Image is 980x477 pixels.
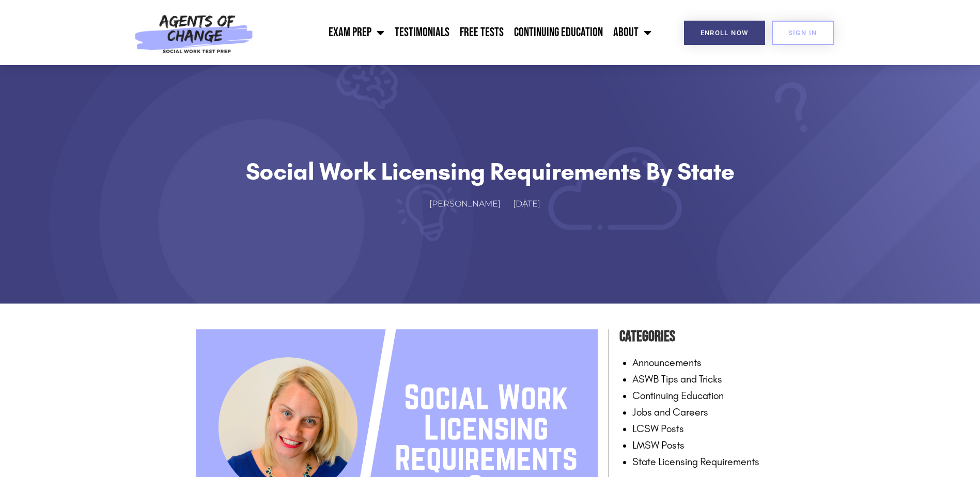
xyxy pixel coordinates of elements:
[222,157,759,186] h1: Social Work Licensing Requirements by State
[632,422,684,435] a: LCSW Posts
[632,356,702,369] a: Announcements
[772,21,834,45] a: SIGN IN
[632,406,708,418] a: Jobs and Careers
[509,20,608,45] a: Continuing Education
[684,21,765,45] a: Enroll Now
[323,20,390,45] a: Exam Prep
[632,389,724,402] a: Continuing Education
[632,455,759,468] a: State Licensing Requirements
[390,20,455,45] a: Testimonials
[608,20,657,45] a: About
[259,20,657,45] nav: Menu
[455,20,509,45] a: Free Tests
[632,439,685,451] a: LMSW Posts
[429,197,511,212] a: [PERSON_NAME]
[788,29,817,36] span: SIGN IN
[701,29,749,36] span: Enroll Now
[513,197,551,212] a: [DATE]
[513,199,540,209] time: [DATE]
[429,197,501,212] span: [PERSON_NAME]
[619,324,785,349] h4: Categories
[632,373,722,385] a: ASWB Tips and Tricks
